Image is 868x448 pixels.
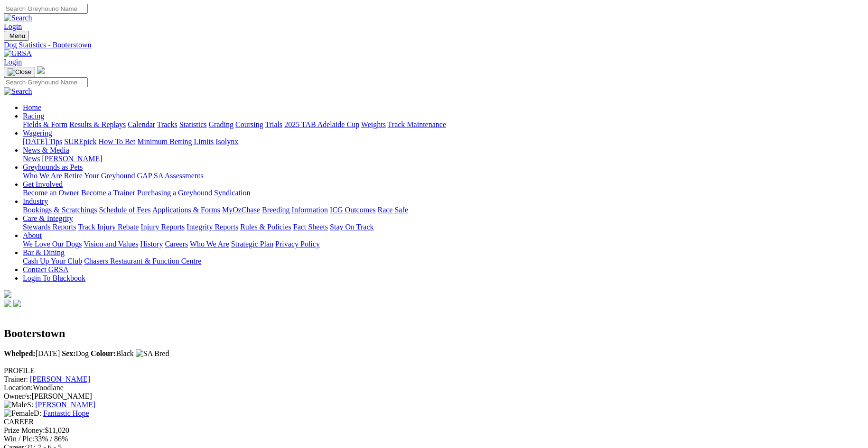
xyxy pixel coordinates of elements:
[209,120,233,128] a: Grading
[262,206,328,214] a: Breeding Information
[13,300,21,307] img: twitter.svg
[81,189,135,197] a: Become a Trainer
[35,401,95,409] a: [PERSON_NAME]
[4,349,36,357] b: Whelped:
[4,418,864,426] div: CAREER
[140,223,185,231] a: Injury Reports
[23,120,864,129] div: Racing
[330,206,375,214] a: ICG Outcomes
[78,223,139,231] a: Track Injury Rebate
[165,240,188,248] a: Careers
[4,435,34,443] span: Win / Plc:
[179,120,207,128] a: Statistics
[23,197,48,205] a: Industry
[4,41,864,49] a: Dog Statistics - Booterstown
[136,349,169,358] img: SA Bred
[361,120,386,128] a: Weights
[4,435,864,443] div: 33% / 86%
[91,349,116,357] b: Colour:
[4,77,88,87] input: Search
[23,146,69,154] a: News & Media
[4,384,864,392] div: Woodlane
[137,189,212,197] a: Purchasing a Greyhound
[23,189,79,197] a: Become an Owner
[4,31,29,41] button: Toggle navigation
[140,240,163,248] a: History
[330,223,373,231] a: Stay On Track
[23,163,83,171] a: Greyhounds as Pets
[23,172,864,180] div: Greyhounds as Pets
[23,206,97,214] a: Bookings & Scratchings
[23,137,62,146] a: [DATE] Tips
[99,206,150,214] a: Schedule of Fees
[235,120,263,128] a: Coursing
[42,155,102,163] a: [PERSON_NAME]
[23,214,73,222] a: Care & Integrity
[284,120,359,128] a: 2025 TAB Adelaide Cup
[214,189,250,197] a: Syndication
[23,265,68,274] a: Contact GRSA
[137,172,204,180] a: GAP SA Assessments
[62,349,75,357] b: Sex:
[23,103,41,111] a: Home
[23,129,52,137] a: Wagering
[240,223,291,231] a: Rules & Policies
[43,409,89,417] a: Fantastic Hope
[23,155,40,163] a: News
[23,240,82,248] a: We Love Our Dogs
[152,206,220,214] a: Applications & Forms
[23,180,63,188] a: Get Involved
[23,257,864,265] div: Bar & Dining
[37,66,45,74] img: logo-grsa-white.png
[23,223,76,231] a: Stewards Reports
[4,14,32,22] img: Search
[9,32,25,39] span: Menu
[23,155,864,163] div: News & Media
[157,120,177,128] a: Tracks
[64,172,135,180] a: Retire Your Greyhound
[4,349,60,357] span: [DATE]
[4,392,32,400] span: Owner/s:
[4,49,32,58] img: GRSA
[4,366,864,375] div: PROFILE
[30,375,90,383] a: [PERSON_NAME]
[4,58,22,66] a: Login
[137,137,214,146] a: Minimum Betting Limits
[23,189,864,197] div: Get Involved
[377,206,408,214] a: Race Safe
[23,231,42,239] a: About
[23,274,85,282] a: Login To Blackbook
[4,426,45,434] span: Prize Money:
[388,120,446,128] a: Track Maintenance
[62,349,89,357] span: Dog
[4,375,28,383] span: Trainer:
[23,206,864,214] div: Industry
[84,240,138,248] a: Vision and Values
[4,4,88,14] input: Search
[69,120,126,128] a: Results & Replays
[23,137,864,146] div: Wagering
[4,290,11,298] img: logo-grsa-white.png
[265,120,282,128] a: Trials
[4,392,864,401] div: [PERSON_NAME]
[84,257,201,265] a: Chasers Restaurant & Function Centre
[4,22,22,30] a: Login
[293,223,328,231] a: Fact Sheets
[275,240,320,248] a: Privacy Policy
[23,120,67,128] a: Fields & Form
[190,240,229,248] a: Who We Are
[4,384,33,392] span: Location:
[23,223,864,231] div: Care & Integrity
[128,120,155,128] a: Calendar
[23,248,65,256] a: Bar & Dining
[4,300,11,307] img: facebook.svg
[215,137,238,146] a: Isolynx
[187,223,238,231] a: Integrity Reports
[99,137,136,146] a: How To Bet
[23,172,62,180] a: Who We Are
[23,112,44,120] a: Racing
[231,240,273,248] a: Strategic Plan
[4,426,864,435] div: $11,020
[8,68,31,76] img: Close
[64,137,96,146] a: SUREpick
